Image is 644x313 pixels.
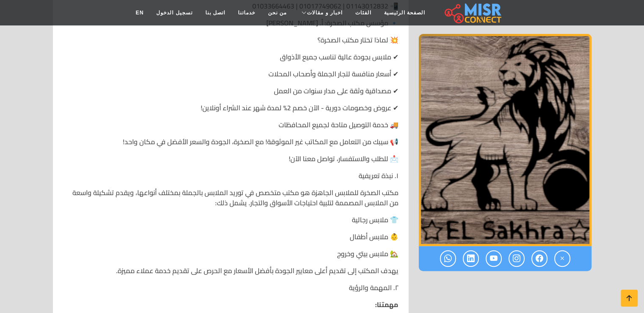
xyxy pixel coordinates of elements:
[63,232,398,242] p: 👶 ملابس أطفال
[63,154,398,164] p: 📩 للطلب والاستفسار، تواصل معنا الآن!
[419,34,591,246] div: 1 / 1
[63,170,398,181] p: ١. نبذة تعريفية
[445,2,501,23] img: main.misr_connect
[63,215,398,225] p: 👕 ملابس رجالية
[199,5,232,21] a: اتصل بنا
[293,5,349,21] a: اخبار و مقالات
[150,5,199,21] a: تسجيل الدخول
[349,5,378,21] a: الفئات
[63,52,398,62] p: ✔ ملابس بجودة عالية تناسب جميع الأذواق
[63,187,398,208] p: مكتب الصخرة للملابس الجاهزة هو مكتب متخصص في توريد الملابس بالجملة بمختلف أنواعها، ويقدم تشكيلة و...
[307,9,343,17] span: اخبار و مقالات
[262,5,293,21] a: من نحن
[130,5,150,21] a: EN
[63,103,398,113] p: ✔ عروض وخصومات دورية - الآن خصم 2% لمدة شهر عند الشراء أونلاين!
[63,282,398,293] p: ٢. المهمة والرؤية
[63,86,398,96] p: ✔ مصداقية وثقة على مدار سنوات من العمل
[63,249,398,259] p: 🏡 ملابس بيتي وخروج
[232,5,262,21] a: خدماتنا
[375,298,398,311] strong: مهمتنا:
[63,120,398,130] p: 🚚 خدمة التوصيل متاحة لجميع المحافظات
[63,265,398,276] p: يهدف المكتب إلى تقديم أعلى معايير الجودة بأفضل الأسعار مع الحرص على تقديم خدمة عملاء مميزة.
[63,137,398,147] p: 📢 سيبك من التعامل مع المكاتب غير الموثوقة! مع الصخرة، الجودة والسعر الأفضل في مكان واحد!
[419,34,591,246] img: مكتب الصخرة للملابس الجاهزة شبرا
[63,35,398,45] p: 💥 لماذا تختار مكتب الصخرة؟
[63,69,398,79] p: ✔ أسعار منافسة لتجار الجملة وأصحاب المحلات
[378,5,431,21] a: الصفحة الرئيسية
